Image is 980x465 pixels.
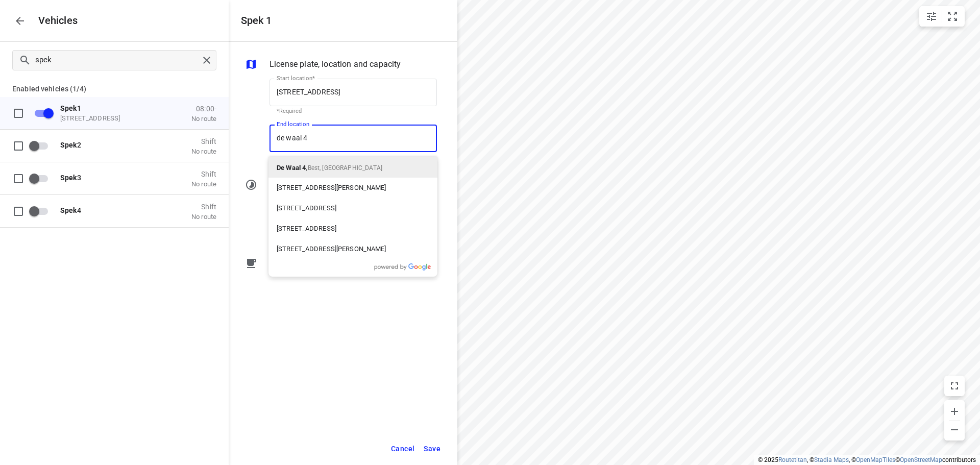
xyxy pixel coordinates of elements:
[277,108,430,114] p: *Required
[191,212,216,221] p: No route
[60,206,77,214] b: Spek
[60,173,81,181] span: 3
[269,58,401,70] p: License plate, location and capacity
[60,114,162,122] p: [STREET_ADDRESS]
[60,206,81,214] span: 4
[241,15,272,27] h5: Spek 1
[386,438,419,459] button: Cancel
[60,104,81,112] span: 1
[758,456,976,463] li: © 2025 , © , © © contributors
[245,58,437,72] div: License plate, location and capacity
[29,136,54,155] span: Enable
[277,244,386,254] p: [STREET_ADDRESS][PERSON_NAME]
[29,168,54,188] span: Enable
[308,164,382,172] span: Best, [GEOGRAPHIC_DATA]
[921,6,942,27] button: Map settings
[424,443,440,455] span: Save
[60,140,77,149] b: Spek
[29,201,54,221] span: Enable
[191,104,216,112] p: 08:00-
[900,456,942,463] a: OpenStreetMap
[856,456,895,463] a: OpenMapTiles
[245,179,437,193] div: Drivers’ working hours
[191,147,216,155] p: No route
[814,456,849,463] a: Stadia Maps
[191,137,216,145] p: Shift
[191,114,216,123] p: No route
[277,224,336,234] p: [STREET_ADDRESS]
[419,438,445,459] button: Save
[60,173,77,181] b: Spek
[277,164,308,172] span: ,
[277,203,336,213] p: [STREET_ADDRESS]
[35,52,199,68] input: Search vehicles
[374,263,431,271] img: Powered by Google
[778,456,807,463] a: Routetitan
[191,169,216,178] p: Shift
[245,257,437,288] div: Lunch and coffee break
[29,103,54,123] span: Disable
[191,202,216,210] p: Shift
[277,183,386,193] p: [STREET_ADDRESS][PERSON_NAME]
[60,140,81,149] span: 2
[60,104,77,112] b: Spek
[391,443,414,455] span: Cancel
[942,6,963,27] button: Fit zoom
[919,6,965,27] div: small contained button group
[30,15,78,27] p: Vehicles
[191,180,216,188] p: No route
[277,164,306,172] b: De Waal 4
